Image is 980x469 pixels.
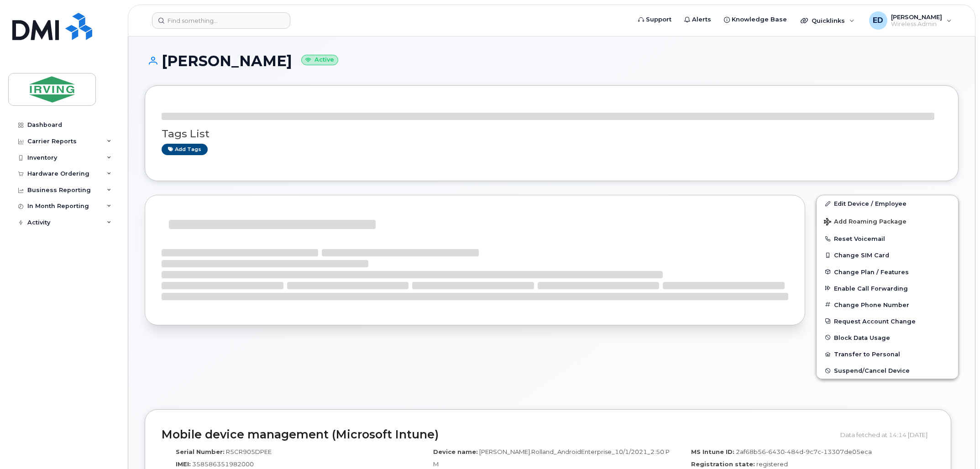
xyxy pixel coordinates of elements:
span: Enable Call Forwarding [834,285,908,292]
span: Change Plan / Features [834,268,909,275]
h3: Tags List [162,128,942,140]
span: 2af68b56-6430-484d-9c7c-13307de05eca [736,448,872,455]
button: Reset Voicemail [817,230,958,247]
span: R5CR905DPEE [226,448,272,455]
h1: [PERSON_NAME] [145,53,959,69]
label: Serial Number: [176,448,225,456]
button: Block Data Usage [817,329,958,346]
div: Data fetched at 14:14 [DATE] [840,426,934,443]
button: Change Phone Number [817,297,958,313]
a: Add tags [162,144,208,155]
button: Suspend/Cancel Device [817,362,958,379]
span: registered [756,460,788,468]
label: Registration state: [691,460,755,469]
label: IMEI: [176,460,191,469]
span: [PERSON_NAME].Rolland_AndroidEnterprise_10/1/2021_2:50 PM [433,448,670,468]
span: Add Roaming Package [824,218,907,227]
small: Active [301,55,338,65]
h2: Mobile device management (Microsoft Intune) [162,428,833,441]
button: Request Account Change [817,313,958,329]
span: Suspend/Cancel Device [834,367,910,374]
button: Transfer to Personal [817,346,958,362]
a: Edit Device / Employee [817,195,958,212]
button: Change Plan / Features [817,264,958,280]
button: Change SIM Card [817,247,958,263]
span: 358586351982000 [192,460,254,468]
button: Enable Call Forwarding [817,280,958,297]
label: MS Intune ID: [691,448,734,456]
label: Device name: [433,448,478,456]
button: Add Roaming Package [817,212,958,230]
